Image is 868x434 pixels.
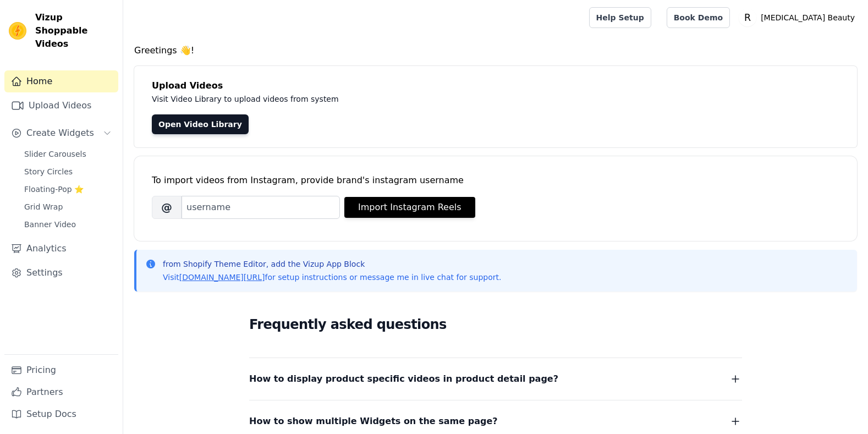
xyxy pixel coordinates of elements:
[344,197,475,218] button: Import Instagram Reels
[4,381,118,403] a: Partners
[249,414,742,429] button: How to show multiple Widgets on the same page?
[152,174,839,187] div: To import videos from Instagram, provide brand's instagram username
[4,95,118,117] a: Upload Videos
[182,196,340,219] input: username
[744,12,751,23] text: R
[589,7,651,28] a: Help Setup
[134,44,857,57] h4: Greetings 👋!
[152,79,839,92] h4: Upload Videos
[18,164,118,179] a: Story Circles
[18,199,118,215] a: Grid Wrap
[24,166,73,177] span: Story Circles
[249,371,742,387] button: How to display product specific videos in product detail page?
[249,414,498,429] span: How to show multiple Widgets on the same page?
[756,8,859,28] p: [MEDICAL_DATA] Beauty
[4,262,118,284] a: Settings
[24,149,86,160] span: Slider Carousels
[4,359,118,381] a: Pricing
[24,201,63,212] span: Grid Wrap
[163,272,501,283] p: Visit for setup instructions or message me in live chat for support.
[152,92,645,106] p: Visit Video Library to upload videos from system
[249,314,742,336] h2: Frequently asked questions
[9,22,26,40] img: Vizup
[4,70,118,92] a: Home
[24,219,76,230] span: Banner Video
[739,8,859,28] button: R [MEDICAL_DATA] Beauty
[152,196,182,219] span: @
[26,127,94,140] span: Create Widgets
[4,122,118,144] button: Create Widgets
[4,403,118,425] a: Setup Docs
[152,114,249,134] a: Open Video Library
[249,371,558,387] span: How to display product specific videos in product detail page?
[24,184,84,195] span: Floating-Pop ⭐
[18,182,118,197] a: Floating-Pop ⭐
[18,146,118,162] a: Slider Carousels
[4,238,118,260] a: Analytics
[18,217,118,232] a: Banner Video
[667,7,730,28] a: Book Demo
[35,11,114,51] span: Vizup Shoppable Videos
[179,273,265,282] a: [DOMAIN_NAME][URL]
[163,259,501,270] p: from Shopify Theme Editor, add the Vizup App Block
